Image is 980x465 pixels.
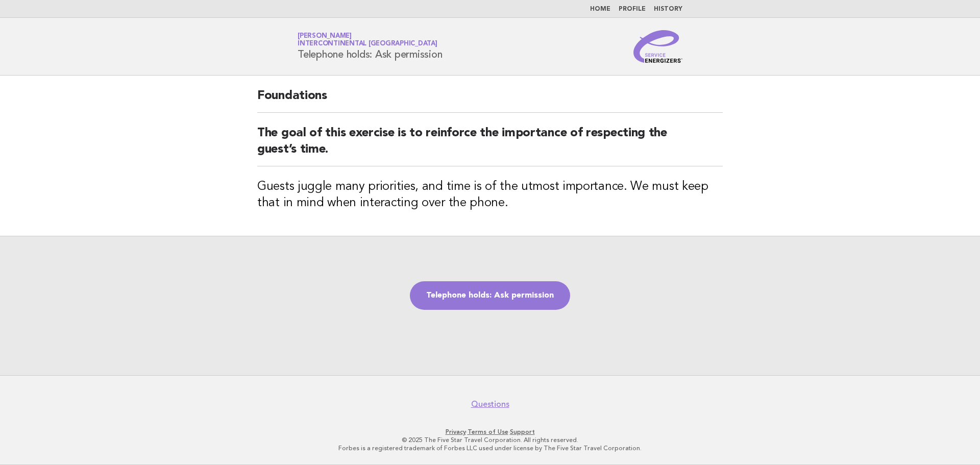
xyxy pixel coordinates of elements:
[298,41,437,47] span: InterContinental [GEOGRAPHIC_DATA]
[510,428,535,435] a: Support
[446,428,466,435] a: Privacy
[257,88,723,113] h2: Foundations
[298,33,442,60] h1: Telephone holds: Ask permission
[590,6,610,12] a: Home
[178,436,802,444] p: © 2025 The Five Star Travel Corporation. All rights reserved.
[257,125,723,166] h2: The goal of this exercise is to reinforce the importance of respecting the guest’s time.
[410,281,570,310] a: Telephone holds: Ask permission
[257,179,723,211] h3: Guests juggle many priorities, and time is of the utmost importance. We must keep that in mind wh...
[468,428,508,435] a: Terms of Use
[298,33,437,47] a: [PERSON_NAME]InterContinental [GEOGRAPHIC_DATA]
[654,6,682,12] a: History
[178,428,802,436] p: · ·
[178,444,802,452] p: Forbes is a registered trademark of Forbes LLC used under license by The Five Star Travel Corpora...
[471,399,509,409] a: Questions
[619,6,646,12] a: Profile
[633,30,682,63] img: Service Energizers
